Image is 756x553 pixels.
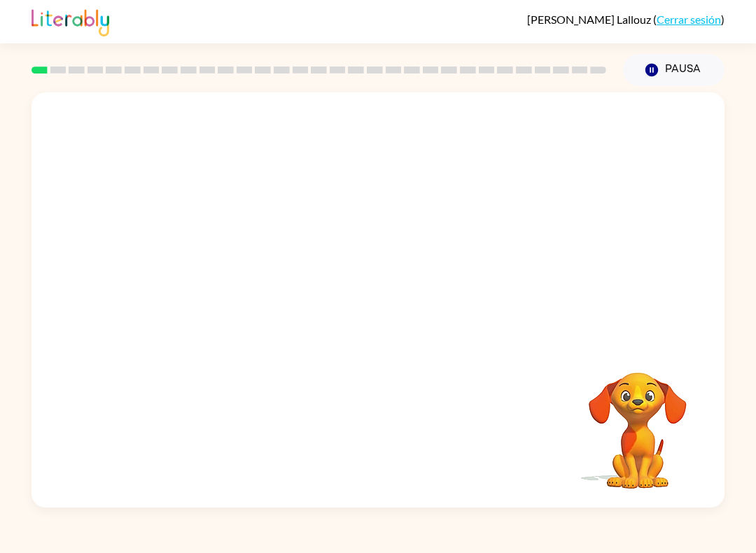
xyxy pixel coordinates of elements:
[568,351,708,491] video: Tu navegador debe admitir la reproducción de archivos .mp4 para usar Literably. Intenta usar otro...
[527,13,724,26] div: ( )
[623,54,724,86] button: Pausa
[657,13,721,26] a: Cerrar sesión
[527,13,653,26] span: [PERSON_NAME] Lallouz
[31,6,109,36] img: Literably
